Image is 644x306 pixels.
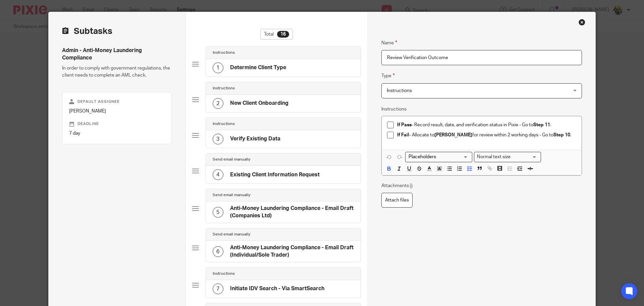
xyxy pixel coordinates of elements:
p: In order to comply with government regulations, the client needs to complete an AML check. [62,65,172,79]
h4: Verify Existing Data [230,135,280,142]
span: Normal text size [476,154,512,161]
h4: Admin - Anti-Money Laundering Compliance [62,47,172,61]
strong: [PERSON_NAME] [434,133,472,137]
strong: Step 11 [533,123,550,127]
p: Deadline [69,121,165,127]
h4: Determine Client Type [230,64,286,71]
h4: Send email manually [213,192,250,198]
h4: New Client Onboarding [230,100,288,107]
h4: Anti-Money Laundering Compliance - Email Draft (Individual/Sole Trader) [230,244,354,259]
h4: Send email manually [213,157,250,162]
h4: Instructions [213,86,235,91]
div: 4 [213,169,223,180]
p: [PERSON_NAME] [69,108,165,115]
div: Search for option [474,152,541,162]
label: Name [381,39,397,47]
h4: Existing Client Information Request [230,171,320,178]
h4: Anti-Money Laundering Compliance - Email Draft (Companies Ltd) [230,205,354,219]
h4: Instructions [213,271,235,276]
h4: Instructions [213,50,235,55]
div: 2 [213,98,223,109]
p: Default assignee [69,99,165,104]
p: - Record result, date, and verification status in Pixie - Go to . [397,122,576,128]
span: Instructions [387,88,412,93]
div: Search for option [405,152,472,162]
h4: Send email manually [213,232,250,237]
h2: Subtasks [62,26,112,37]
strong: If Pass [397,123,412,127]
div: Text styles [474,152,541,162]
div: Total [260,29,293,40]
strong: Step 10 [553,133,570,137]
strong: If Fail [397,133,409,137]
label: Attach files [381,193,413,208]
div: Placeholders [405,152,472,162]
input: Search for option [513,154,537,161]
div: Close this dialog window [579,19,585,26]
p: - Allocate to for review within 2 working days - Go to . [397,132,576,138]
h4: Instructions [213,121,235,127]
div: 7 [213,283,223,294]
div: 3 [213,134,223,144]
label: Instructions [381,106,407,113]
div: 6 [213,246,223,257]
div: 16 [277,31,289,38]
p: Attachments [381,182,414,189]
div: 1 [213,62,223,73]
p: 7 day [69,130,165,137]
div: 5 [213,207,223,218]
h4: Initiate IDV Search - Via SmartSearch [230,285,324,292]
input: Search for option [406,154,468,161]
label: Type [381,72,395,80]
